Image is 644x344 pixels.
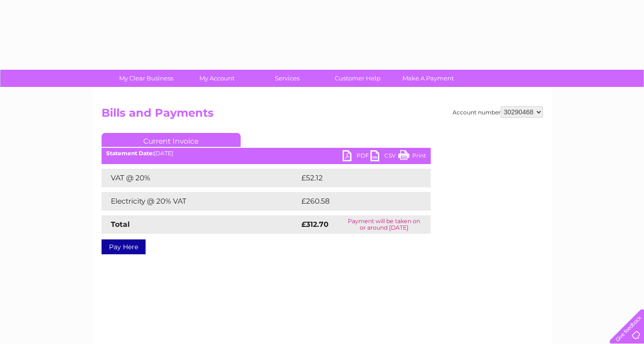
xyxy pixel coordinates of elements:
a: Make A Payment [390,70,466,87]
a: Print [398,150,426,164]
a: My Account [179,70,255,87]
td: Electricity @ 20% VAT [102,192,299,211]
td: VAT @ 20% [102,169,299,187]
a: PDF [343,150,370,164]
a: Customer Help [319,70,396,87]
strong: Total [111,220,130,229]
td: £52.12 [299,169,411,187]
a: Pay Here [102,239,146,254]
td: Payment will be taken on or around [DATE] [338,215,431,234]
h2: Bills and Payments [102,106,543,124]
a: CSV [370,150,398,164]
a: My Clear Business [108,70,185,87]
a: Services [249,70,325,87]
div: Account number [453,106,543,118]
td: £260.58 [299,192,414,211]
strong: £312.70 [301,220,329,229]
div: [DATE] [102,150,431,157]
b: Statement Date: [106,150,154,157]
a: Current Invoice [102,133,241,147]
